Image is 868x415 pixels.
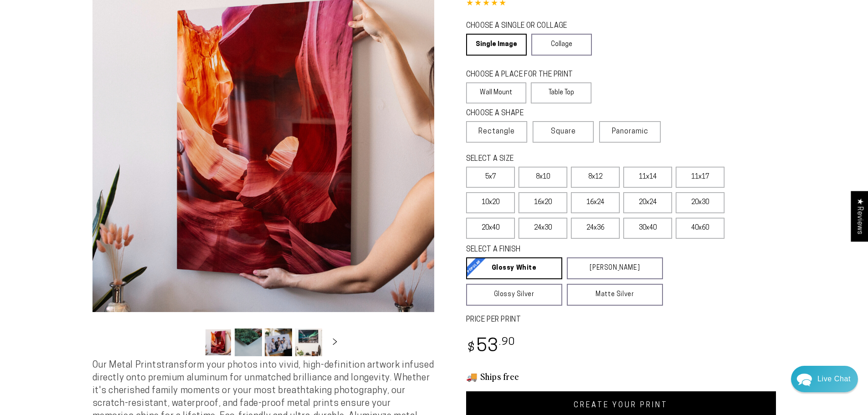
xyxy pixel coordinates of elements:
legend: CHOOSE A SHAPE [466,108,585,119]
div: Chat widget toggle [791,366,858,392]
a: Glossy Silver [466,284,562,306]
legend: SELECT A SIZE [466,154,648,164]
label: 20x30 [676,192,724,213]
button: Load image 3 in gallery view [265,328,292,356]
span: $ [467,342,475,354]
button: Load image 2 in gallery view [235,328,262,356]
h3: 🚚 Ships free [466,370,776,382]
label: 16x24 [571,192,620,213]
label: 24x30 [519,218,567,239]
span: Panoramic [612,128,648,135]
a: Collage [531,34,592,56]
bdi: 53 [466,338,516,356]
label: PRICE PER PRINT [466,315,776,325]
button: Load image 1 in gallery view [205,328,232,356]
a: Single Image [466,34,527,56]
span: Rectangle [478,126,515,137]
label: 24x36 [571,218,620,239]
label: 8x12 [571,167,620,188]
span: Square [551,126,576,137]
label: 30x40 [623,218,672,239]
label: 11x14 [623,167,672,188]
label: 5x7 [466,167,515,188]
label: 20x40 [466,218,515,239]
label: Wall Mount [466,82,527,103]
button: Load image 4 in gallery view [295,328,322,356]
a: Matte Silver [567,284,663,306]
legend: CHOOSE A SINGLE OR COLLAGE [466,21,584,31]
div: Click to open Judge.me floating reviews tab [851,191,868,241]
label: 10x20 [466,192,515,213]
sup: .90 [499,337,515,348]
label: 40x60 [676,218,724,239]
label: 16x20 [519,192,567,213]
label: 8x10 [519,167,567,188]
div: Contact Us Directly [817,366,851,392]
a: [PERSON_NAME] [567,257,663,279]
label: Table Top [531,82,591,103]
a: Glossy White [466,257,562,279]
button: Slide right [325,332,345,352]
button: Slide left [182,332,202,352]
label: 11x17 [676,167,724,188]
label: 20x24 [623,192,672,213]
legend: SELECT A FINISH [466,245,641,255]
legend: CHOOSE A PLACE FOR THE PRINT [466,70,583,80]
